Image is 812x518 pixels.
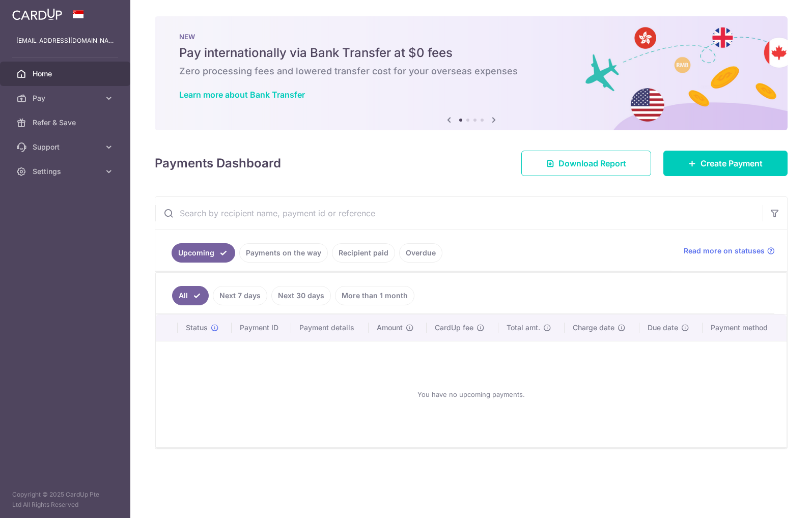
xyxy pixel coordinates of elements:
[179,45,763,61] h5: Pay internationally via Bank Transfer at $0 fees
[232,314,291,341] th: Payment ID
[239,243,328,263] a: Payments on the way
[155,154,281,172] h4: Payments Dashboard
[335,286,414,305] a: More than 1 month
[573,323,614,333] span: Charge date
[507,323,540,333] span: Total amt.
[435,323,473,333] span: CardUp fee
[648,323,678,333] span: Due date
[16,36,114,46] p: [EMAIL_ADDRESS][DOMAIN_NAME]
[33,118,100,128] span: Refer & Save
[186,323,208,333] span: Status
[332,243,395,263] a: Recipient paid
[33,93,100,103] span: Pay
[179,90,305,100] a: Learn more about Bank Transfer
[399,243,442,263] a: Overdue
[271,286,331,305] a: Next 30 days
[179,65,763,77] h6: Zero processing fees and lowered transfer cost for your overseas expenses
[558,157,626,169] span: Download Report
[155,197,763,229] input: Search by recipient name, payment id or reference
[155,16,788,130] img: Bank transfer banner
[179,33,763,41] p: NEW
[172,243,235,263] a: Upcoming
[12,8,62,20] img: CardUp
[291,314,369,341] th: Payment details
[684,246,765,256] span: Read more on statuses
[33,142,100,152] span: Support
[663,151,788,176] a: Create Payment
[33,69,100,79] span: Home
[213,286,267,305] a: Next 7 days
[33,166,100,177] span: Settings
[172,286,209,305] a: All
[684,246,775,256] a: Read more on statuses
[701,157,763,169] span: Create Payment
[703,314,787,341] th: Payment method
[521,151,651,176] a: Download Report
[168,350,774,439] div: You have no upcoming payments.
[377,323,403,333] span: Amount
